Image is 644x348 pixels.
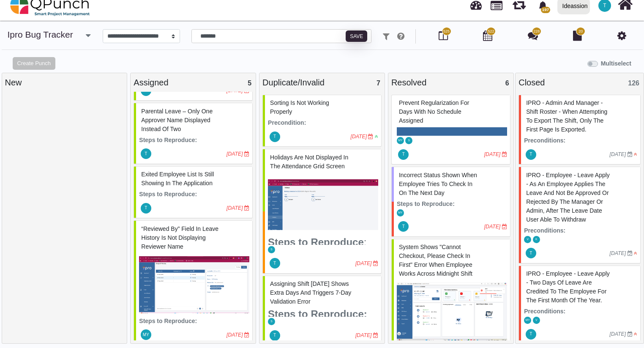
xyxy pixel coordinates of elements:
[262,76,382,89] div: Duplicate/Invalid
[524,317,531,324] span: Mohammed Yakub Raza Khan A
[355,260,372,266] i: [DATE]
[8,30,73,39] a: ipro Bug Tracker
[397,137,404,144] span: Mohammed Yakub Raza Khan A
[526,319,530,322] span: MY
[628,332,633,337] i: Due Date
[502,152,507,157] i: Due Date
[634,332,637,337] i: High
[527,238,529,241] span: V
[399,172,477,196] span: #81823
[399,244,472,277] span: #82893
[505,79,509,87] span: 6
[535,319,538,322] span: V
[377,79,380,87] span: 7
[270,154,348,170] span: #75370
[538,1,547,10] svg: bell fill
[529,332,532,336] span: T
[524,236,531,243] span: Vinusha
[526,99,607,133] span: #61083
[439,30,448,41] i: Board
[628,152,633,157] i: Due Date
[141,225,218,250] span: #83255
[398,139,402,142] span: MY
[268,119,306,126] strong: Precondition:
[502,224,507,229] i: Due Date
[535,238,538,241] span: K
[405,137,412,144] span: Selvarani
[634,251,637,256] i: High
[134,76,253,89] div: Assigned
[526,329,536,340] span: Thalha
[244,332,249,337] i: Due Date
[603,3,606,8] span: T
[375,134,378,139] i: Low
[141,108,213,132] span: #82224
[226,332,243,338] i: [DATE]
[270,99,329,115] span: #61245
[268,308,367,320] strong: Steps to Reproduce:
[483,30,492,41] i: Calendar
[248,79,251,87] span: 5
[579,29,583,35] span: 20
[399,99,469,124] span: #81686
[141,203,151,214] span: Thalha
[408,139,410,142] span: S
[141,329,151,340] span: Mohammed Yakub Raza Khan A
[346,30,367,42] button: Save
[634,152,637,157] i: High
[533,236,540,243] span: Karthik
[402,225,405,229] span: T
[397,200,455,207] strong: Steps to Reproduce:
[610,151,626,157] i: [DATE]
[226,151,243,157] i: [DATE]
[628,251,633,256] i: Due Date
[355,332,372,338] i: [DATE]
[244,206,249,211] i: Due Date
[573,30,582,41] i: Document Library
[273,134,276,139] span: T
[270,132,280,142] span: Thalha
[139,253,249,317] img: e775ae3c-6a4a-4546-abc1-29c1200e1da6.png
[273,261,276,266] span: T
[373,261,378,266] i: Due Date
[398,221,409,232] span: Thalha
[226,205,243,211] i: [DATE]
[526,248,536,258] span: Thalha
[145,152,147,156] span: T
[398,149,409,160] span: Thalha
[5,76,124,89] div: New
[397,280,507,344] img: fa777cb2-e8ab-42ec-87f4-f04b992196ba.png
[526,149,536,160] span: Thalha
[273,333,276,337] span: T
[488,29,494,35] span: 522
[526,270,610,304] span: #61258
[397,209,404,216] span: Mohammed Yakub Raza Khan A
[610,331,626,337] i: [DATE]
[610,250,626,256] i: [DATE]
[541,7,550,13] span: 197
[524,137,565,144] strong: Preconditions:
[391,76,510,89] div: Resolved
[145,206,147,210] span: T
[141,171,214,186] span: #82954
[141,148,151,159] span: Thalha
[529,152,532,156] span: T
[270,330,280,341] span: Thalha
[13,57,55,70] button: Create Punch
[402,152,405,156] span: T
[524,308,565,315] strong: Preconditions:
[139,137,197,143] strong: Steps to Reproduce:
[139,191,197,197] strong: Steps to Reproduce:
[524,227,565,234] strong: Preconditions:
[528,30,538,41] i: Punch Discussion
[270,248,273,251] span: S
[518,76,641,89] div: Closed
[268,236,364,248] strong: Steps to Reproduce
[533,29,540,35] span: 228
[270,320,273,323] span: S
[601,60,631,67] b: Multiselect
[484,224,501,230] i: [DATE]
[268,246,275,253] span: Selvarani
[244,151,249,156] i: Due Date
[397,32,404,41] i: e.g: punch or !ticket or &Type or #Status or @username or $priority or *iteration or ^additionalf...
